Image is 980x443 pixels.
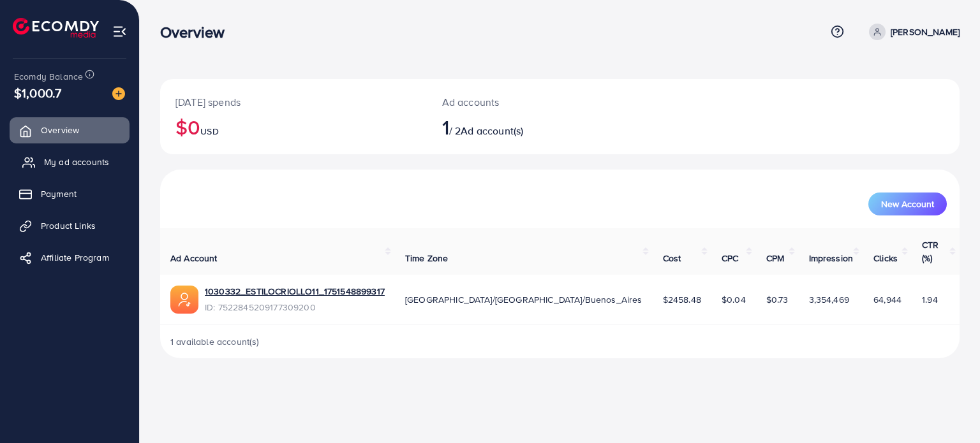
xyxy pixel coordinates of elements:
a: Affiliate Program [10,245,130,270]
span: My ad accounts [44,156,109,168]
span: Impression [809,252,854,265]
a: 1030332_ESTILOCRIOLLO11_1751548899317 [205,285,385,298]
img: menu [112,24,127,39]
span: Cost [663,252,681,265]
img: logo [13,18,99,38]
span: ID: 7522845209177309200 [205,301,385,314]
h3: Overview [160,23,235,41]
img: image [112,87,125,100]
a: Overview [10,117,130,143]
span: CTR (%) [922,238,939,264]
span: 1.94 [922,293,938,306]
span: 64,944 [873,293,902,306]
span: $1,000.7 [14,84,61,102]
span: [GEOGRAPHIC_DATA]/[GEOGRAPHIC_DATA]/Buenos_Aires [405,293,642,306]
span: Affiliate Program [41,251,109,264]
span: $2458.48 [663,293,701,306]
span: CPM [766,252,784,265]
a: Product Links [10,213,130,238]
a: [PERSON_NAME] [864,24,960,40]
span: CPC [722,252,738,265]
span: Overview [41,124,79,136]
span: Product Links [41,219,96,232]
p: [PERSON_NAME] [891,24,960,40]
span: $0.04 [722,293,746,306]
span: 1 available account(s) [170,335,260,348]
span: New Account [881,200,934,208]
a: Payment [10,181,130,207]
span: 3,354,469 [809,293,849,306]
span: Clicks [873,252,898,265]
span: Time Zone [405,252,448,265]
img: ic-ads-acc.e4c84228.svg [170,286,198,314]
iframe: Chat [926,386,970,433]
p: [DATE] spends [175,94,412,110]
a: My ad accounts [10,149,130,175]
h2: $0 [175,115,412,139]
span: $0.73 [766,293,789,306]
span: Ecomdy Balance [14,70,83,83]
h2: / 2 [442,115,611,139]
span: Ad Account [170,252,218,265]
span: 1 [442,112,449,142]
span: USD [200,125,218,138]
p: Ad accounts [442,94,611,110]
span: Payment [41,187,77,200]
button: New Account [868,192,947,215]
span: Ad account(s) [461,124,523,138]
